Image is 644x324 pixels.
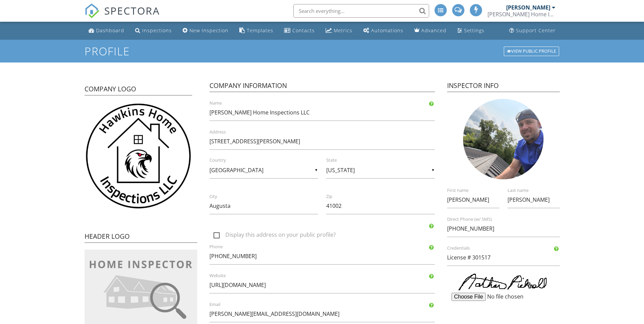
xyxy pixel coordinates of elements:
a: Automations (Basic) [361,24,406,37]
a: Inspections [132,24,174,37]
a: View Public Profile [503,46,560,57]
label: Last name [508,187,568,194]
input: Search everything... [293,4,429,18]
img: Jpeg.jpeg [85,102,192,210]
a: Contacts [281,24,317,37]
div: [PERSON_NAME] [506,4,550,11]
h4: Company Information [209,81,435,92]
div: New Inspection [189,27,228,34]
div: Inspections [142,27,172,34]
a: Metrics [323,24,355,37]
h1: Profile [85,45,560,57]
a: Dashboard [86,24,127,37]
label: Credentials [447,245,568,251]
label: Country [209,157,326,163]
span: SPECTORA [104,3,160,18]
a: Advanced [411,24,449,37]
label: Direct Phone (w/ SMS) [447,216,568,222]
div: Metrics [334,27,352,34]
h4: Header Logo [85,232,197,243]
div: View Public Profile [504,47,559,56]
img: sig2.jpg [458,273,549,291]
a: SPECTORA [85,9,160,23]
div: Automations [371,27,403,34]
div: Settings [464,27,484,34]
a: Support Center [507,24,558,37]
input: https://www.spectora.com [209,277,435,293]
a: Templates [237,24,276,37]
label: First name [447,187,508,194]
h4: Inspector Info [447,81,560,92]
div: Support Center [516,27,556,34]
a: New Inspection [180,24,231,37]
div: Hawkins Home Inspections LLC [487,11,555,18]
div: Contacts [292,27,315,34]
div: Templates [247,27,273,34]
div: Advanced [421,27,446,34]
a: Settings [455,24,487,37]
h4: Company Logo [85,85,192,95]
img: The Best Home Inspection Software - Spectora [85,3,99,18]
div: Dashboard [96,27,124,34]
label: State [326,157,443,163]
label: Display this address on your public profile? [214,232,439,240]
